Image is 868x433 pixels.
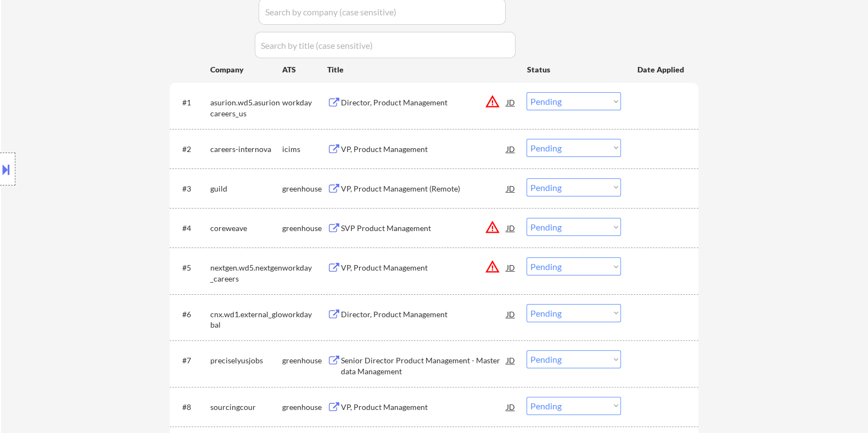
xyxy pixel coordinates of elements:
div: Director, Product Management [340,309,506,320]
div: careers-internova [210,144,282,155]
div: VP, Product Management (Remote) [340,183,506,194]
div: nextgen.wd5.nextgen_careers [210,262,282,284]
div: #8 [182,402,201,413]
div: SVP Product Management [340,223,506,234]
div: icims [282,144,327,155]
div: JD [505,350,516,370]
div: JD [505,397,516,417]
div: workday [282,262,327,273]
div: VP, Product Management [340,144,506,155]
div: JD [505,178,516,198]
div: ATS [282,64,327,75]
div: workday [282,97,327,108]
div: greenhouse [282,402,327,413]
div: asurion.wd5.asurioncareers_us [210,97,282,119]
div: Director, Product Management [340,97,506,108]
button: warning_amber [484,220,500,235]
button: warning_amber [484,259,500,274]
div: workday [282,309,327,320]
div: #7 [182,355,201,366]
div: Company [210,64,282,75]
button: warning_amber [484,94,500,109]
div: Status [527,59,621,79]
div: preciselyusjobs [210,355,282,366]
div: greenhouse [282,223,327,234]
div: greenhouse [282,183,327,194]
div: sourcingcour [210,402,282,413]
div: Date Applied [637,64,685,75]
div: JD [505,92,516,112]
div: #6 [182,309,201,320]
div: guild [210,183,282,194]
input: Search by title (case sensitive) [255,32,516,58]
div: Title [327,64,516,75]
div: VP, Product Management [340,402,506,413]
div: JD [505,139,516,159]
div: VP, Product Management [340,262,506,273]
div: Senior Director Product Management - Master data Management [340,355,506,376]
div: coreweave [210,223,282,234]
div: JD [505,257,516,277]
div: JD [505,218,516,238]
div: greenhouse [282,355,327,366]
div: cnx.wd1.external_global [210,309,282,330]
div: JD [505,304,516,324]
